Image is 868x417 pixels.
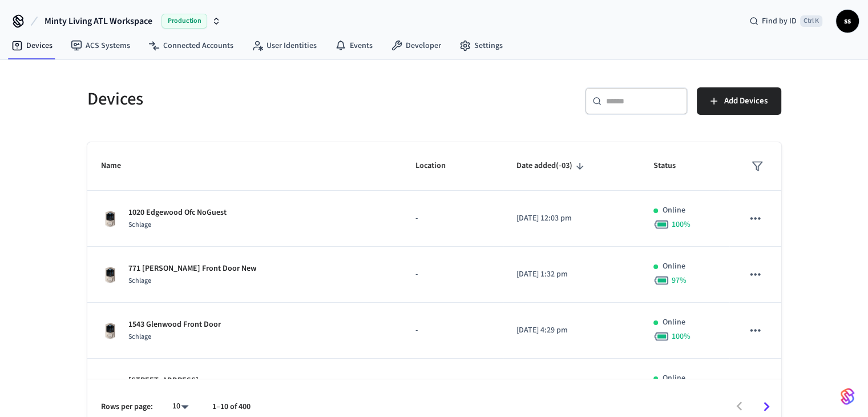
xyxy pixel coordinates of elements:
[45,14,152,28] span: Minty Living ATL Workspace
[162,14,207,29] span: Production
[672,219,691,230] span: 100 %
[663,372,685,384] p: Online
[516,268,626,280] p: [DATE] 1:32 pm
[415,268,489,280] p: -
[672,331,691,342] span: 100 %
[672,275,687,286] span: 97 %
[128,375,199,387] p: [STREET_ADDRESS]
[167,398,194,415] div: 10
[415,212,489,224] p: -
[87,87,427,111] h5: Devices
[841,387,854,406] img: SeamLogoGradient.69752ec5.svg
[516,212,626,224] p: [DATE] 12:03 pm
[62,35,139,56] a: ACS Systems
[101,266,119,284] img: Schlage Sense Smart Deadbolt with Camelot Trim, Front
[415,324,489,336] p: -
[101,322,119,340] img: Schlage Sense Smart Deadbolt with Camelot Trim, Front
[724,94,768,109] span: Add Devices
[450,35,512,56] a: Settings
[128,319,221,331] p: 1543 Glenwood Front Door
[212,401,251,413] p: 1–10 of 400
[740,11,831,31] div: Find by IDCtrl K
[653,157,691,175] span: Status
[837,11,858,31] span: ss
[128,276,151,286] span: Schlage
[516,157,587,175] span: Date added(-03)
[101,378,119,396] img: Schlage Sense Smart Deadbolt with Camelot Trim, Front
[326,35,382,56] a: Events
[101,401,153,413] p: Rows per page:
[836,10,859,33] button: ss
[516,324,626,336] p: [DATE] 4:29 pm
[128,263,256,275] p: 771 [PERSON_NAME] Front Door New
[663,260,685,272] p: Online
[128,332,151,342] span: Schlage
[663,205,685,216] p: Online
[2,35,62,56] a: Devices
[128,220,151,230] span: Schlage
[800,15,822,27] span: Ctrl K
[663,316,685,328] p: Online
[128,207,227,219] p: 1020 Edgewood Ofc NoGuest
[101,157,136,175] span: Name
[139,35,243,56] a: Connected Accounts
[697,87,781,115] button: Add Devices
[243,35,326,56] a: User Identities
[101,210,119,228] img: Schlage Sense Smart Deadbolt with Camelot Trim, Front
[762,15,797,27] span: Find by ID
[415,157,461,175] span: Location
[382,35,450,56] a: Developer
